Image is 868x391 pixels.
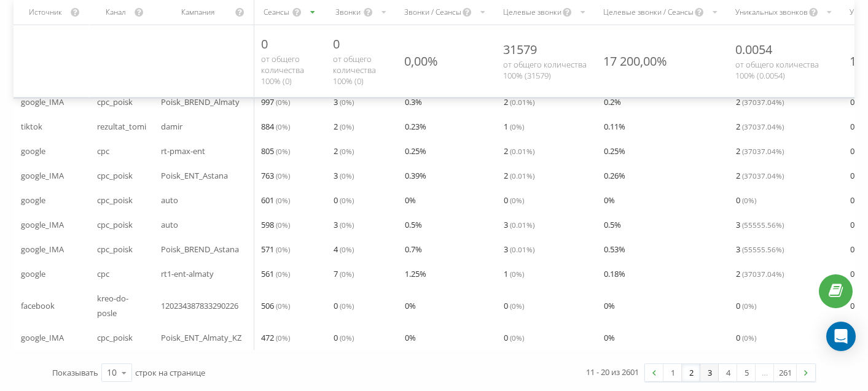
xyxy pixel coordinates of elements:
span: 0 [736,330,756,345]
span: google_IMA [21,95,64,109]
div: 0,00% [404,53,438,69]
span: ( 0 %) [340,195,354,205]
a: 3 [700,364,719,381]
a: 1 [663,364,682,381]
span: 0 [504,298,524,313]
span: ( 0 %) [276,195,290,205]
span: ( 0 %) [340,333,354,343]
span: Poisk_ENT_Astana [161,168,228,183]
a: 5 [737,364,756,381]
span: rt1-ent-almaty [161,266,214,281]
span: 571 [261,242,290,257]
span: 0 % [604,298,615,313]
span: google [21,144,45,158]
span: 2 [736,144,784,158]
span: 0.23 % [405,119,426,134]
span: ( 0 %) [340,269,354,279]
span: google_IMA [21,217,64,232]
span: ( 0 %) [276,301,290,311]
span: 0 % [604,330,615,345]
span: tiktok [21,119,42,134]
span: 0.2 % [604,95,621,109]
span: ( 37037.04 %) [742,97,784,107]
span: 2 [736,266,784,281]
span: 0 [334,193,354,207]
span: kreo-do-posle [97,291,146,320]
span: от общего количества 100% ( 0 ) [333,53,376,87]
span: 3 [736,242,784,257]
span: cpc [97,266,109,281]
div: Звонки [333,7,362,17]
span: 3 [504,217,534,232]
span: 1.25 % [405,266,426,281]
span: 598 [261,217,290,232]
span: cpc_poisk [97,193,133,207]
span: ( 0 %) [340,220,354,230]
span: ( 0 %) [340,146,354,156]
span: Poisk_ENT_Almaty_KZ [161,330,241,345]
span: damir [161,119,182,134]
span: ( 0 %) [340,97,354,107]
span: cpc_poisk [97,242,133,257]
span: 601 [261,193,290,207]
div: Источник [21,7,69,17]
span: от общего количества 100% ( 0.0054 ) [735,59,819,81]
a: 4 [719,364,737,381]
span: 120234387833290226 [161,298,238,313]
div: Звонки / Сеансы [404,7,461,17]
span: 0 [736,298,756,313]
span: ( 0.01 %) [510,244,534,254]
span: ( 37037.04 %) [742,269,784,279]
span: Poisk_BREND_Astana [161,242,239,257]
span: google_IMA [21,168,64,183]
span: ( 0 %) [510,122,524,131]
div: Уникальных звонков [735,7,808,17]
span: 0.25 % [604,144,625,158]
span: 472 [261,330,290,345]
span: от общего количества 100% ( 31579 ) [503,59,587,81]
span: auto [161,217,178,232]
span: 0 [334,298,354,313]
span: 1 [504,266,524,281]
span: 3 [736,217,784,232]
span: ( 0 %) [510,269,524,279]
span: Показывать [52,367,98,378]
div: Целевые звонки [503,7,561,17]
span: 3 [334,217,354,232]
span: 0 % [405,330,416,345]
div: Целевые звонки / Сеансы [603,7,694,17]
span: 1 [504,119,524,134]
span: ( 0.01 %) [510,171,534,180]
span: 0.7 % [405,242,422,257]
a: 2 [682,364,700,381]
span: 0.11 % [604,119,625,134]
span: google [21,266,45,281]
span: 763 [261,168,290,183]
span: ( 0 %) [340,244,354,254]
span: ( 0 %) [340,171,354,180]
span: 0 [504,193,524,207]
span: 0.5 % [850,217,867,232]
span: rt-pmax-ent [161,144,205,158]
span: 0 [334,330,354,345]
span: 884 [261,119,290,134]
span: 3 [504,242,534,257]
span: 3 [334,168,354,183]
span: 0 [333,36,340,52]
span: ( 0 %) [742,195,756,205]
span: от общего количества 100% ( 0 ) [261,53,304,87]
span: ( 0.01 %) [510,146,534,156]
span: cpc [97,144,109,158]
span: 0.25 % [405,144,426,158]
span: 0 [261,36,268,52]
span: 31579 [503,41,537,58]
span: google [21,193,45,207]
div: 11 - 20 из 2601 [586,366,639,378]
span: 0.2 % [850,95,867,109]
span: 561 [261,266,290,281]
span: ( 0 %) [276,244,290,254]
span: ( 0 %) [742,301,756,311]
span: 0.5 % [604,217,621,232]
span: ( 0 %) [340,122,354,131]
span: 0.53 % [604,242,625,257]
